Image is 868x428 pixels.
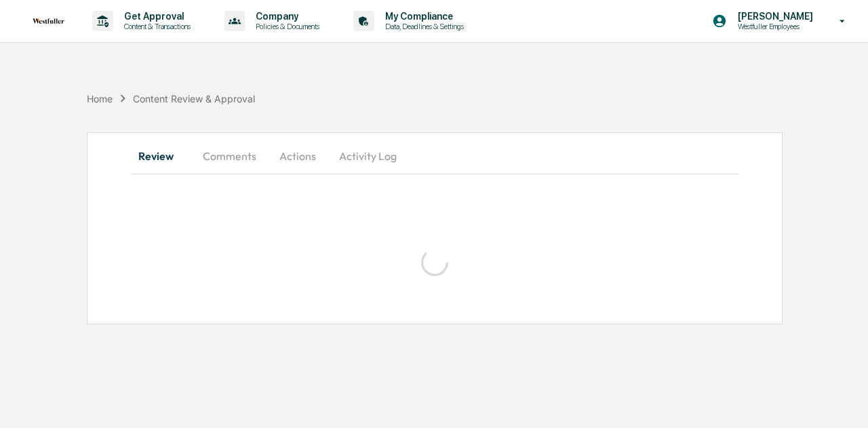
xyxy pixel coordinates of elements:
[727,22,820,31] p: Westfuller Employees
[192,140,267,172] button: Comments
[113,22,197,31] p: Content & Transactions
[727,11,820,22] p: [PERSON_NAME]
[245,11,326,22] p: Company
[133,93,255,104] div: Content Review & Approval
[131,140,738,172] div: secondary tabs example
[328,140,408,172] button: Activity Log
[374,22,471,31] p: Data, Deadlines & Settings
[87,93,113,104] div: Home
[33,18,65,24] img: logo
[374,11,471,22] p: My Compliance
[245,22,326,31] p: Policies & Documents
[131,140,192,172] button: Review
[267,140,328,172] button: Actions
[113,11,197,22] p: Get Approval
